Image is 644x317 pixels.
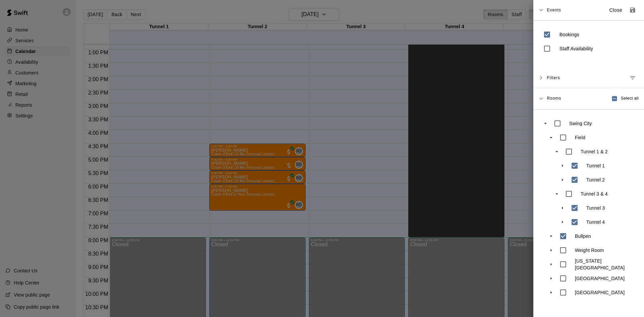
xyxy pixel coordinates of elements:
[581,148,608,155] p: Tunnel 1 & 2
[627,4,639,16] button: Save as default view
[575,258,635,271] p: [US_STATE][GEOGRAPHIC_DATA]
[575,233,591,240] p: Bullpen
[605,5,627,16] button: Close sidebar
[586,205,605,211] p: Tunnel 3
[586,219,605,225] p: Tunnel 4
[569,120,592,127] p: Swing City
[559,31,579,38] p: Bookings
[627,72,639,84] button: Manage filters
[575,289,625,296] p: [GEOGRAPHIC_DATA]
[586,162,605,169] p: Tunnel 1
[575,247,604,254] p: Weight Room
[621,95,639,102] span: Select all
[547,72,560,84] span: Filters
[575,275,625,282] p: [GEOGRAPHIC_DATA]
[581,191,608,197] p: Tunnel 3 & 4
[586,176,605,183] p: Tunnel 2
[533,88,644,109] div: RoomsSelect all
[547,4,561,16] span: Events
[609,7,623,14] p: Close
[559,45,593,52] p: Staff Availability
[540,116,637,300] ul: swift facility view
[547,95,561,101] span: Rooms
[575,134,585,141] p: Field
[533,68,644,88] div: FiltersManage filters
